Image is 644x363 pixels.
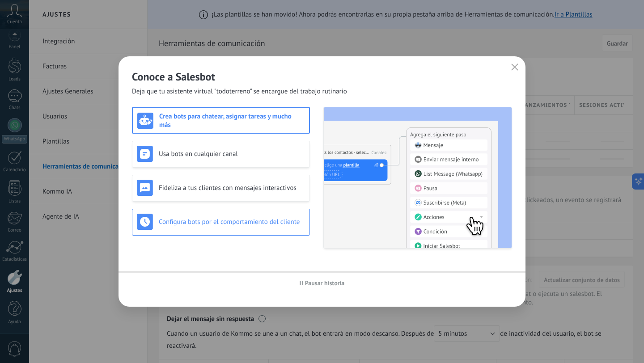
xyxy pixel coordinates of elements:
[159,218,305,226] h3: Configura bots por el comportamiento del cliente
[159,150,305,158] h3: Usa bots en cualquier canal
[159,184,305,192] h3: Fideliza a tus clientes con mensajes interactivos
[159,112,305,129] h3: Crea bots para chatear, asignar tareas y mucho más
[132,87,347,96] span: Deja que tu asistente virtual "todoterreno" se encargue del trabajo rutinario
[132,70,512,84] h2: Conoce a Salesbot
[305,280,345,286] span: Pausar historia
[296,276,349,290] button: Pausar historia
